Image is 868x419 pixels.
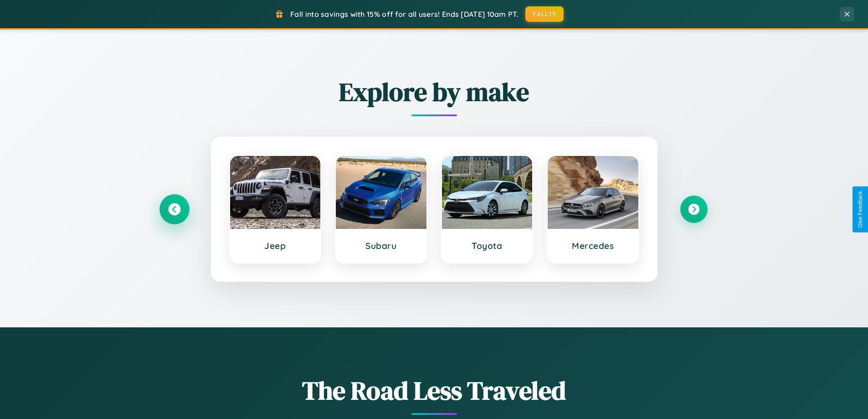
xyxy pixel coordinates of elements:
span: Fall into savings with 15% off for all users! Ends [DATE] 10am PT. [290,10,519,19]
h3: Subaru [345,240,417,251]
h2: Explore by make [161,74,708,109]
h3: Toyota [451,240,524,251]
div: Give Feedback [857,191,863,228]
button: FALL15 [525,6,564,22]
h1: The Road Less Traveled [161,373,708,408]
h3: Mercedes [557,240,629,251]
h3: Jeep [239,240,312,251]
